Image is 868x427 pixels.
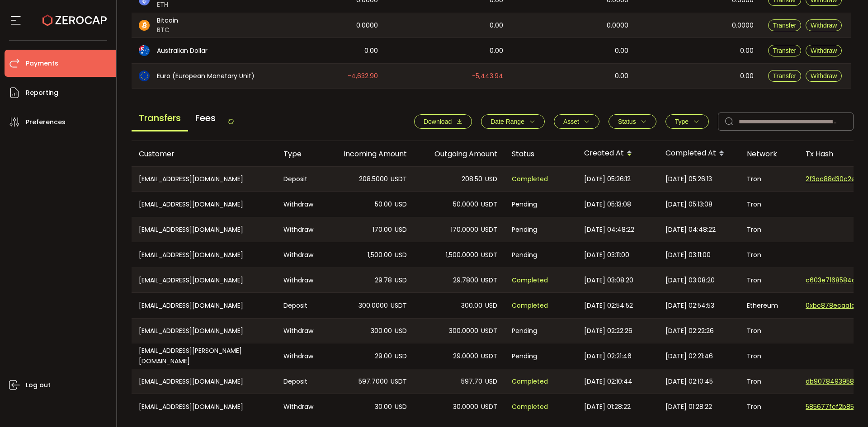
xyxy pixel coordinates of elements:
img: aud_portfolio.svg [139,45,150,56]
div: Withdraw [276,268,324,292]
div: Tron [740,369,798,394]
span: [DATE] 01:28:22 [665,402,712,412]
div: Completed At [658,146,740,161]
span: 29.0000 [453,351,478,361]
div: [EMAIL_ADDRESS][DOMAIN_NAME] [132,167,276,191]
span: [DATE] 03:11:00 [665,250,711,260]
span: [DATE] 05:26:13 [665,174,712,184]
span: USDT [391,376,407,387]
span: USDT [481,225,497,235]
span: 0.00 [490,20,503,31]
span: Asset [563,118,579,125]
div: [EMAIL_ADDRESS][PERSON_NAME][DOMAIN_NAME] [132,343,276,369]
span: Pending [512,199,537,210]
button: Transfer [768,45,802,56]
span: Withdraw [811,22,837,29]
button: Download [414,114,472,129]
div: [EMAIL_ADDRESS][DOMAIN_NAME] [132,192,276,217]
div: Tron [740,394,798,419]
span: [DATE] 02:10:45 [665,376,713,387]
span: -5,443.94 [472,71,503,81]
span: Pending [512,326,537,336]
div: [EMAIL_ADDRESS][DOMAIN_NAME] [132,369,276,394]
img: btc_portfolio.svg [139,20,150,31]
span: Log out [26,379,51,392]
span: [DATE] 02:22:26 [665,326,714,336]
span: 300.00 [461,300,482,311]
span: [DATE] 04:48:22 [584,225,634,235]
img: eur_portfolio.svg [139,70,150,81]
span: Status [618,118,636,125]
div: [EMAIL_ADDRESS][DOMAIN_NAME] [132,268,276,292]
span: USD [485,174,497,184]
span: BTC [157,25,178,35]
button: Transfer [768,70,802,82]
span: USDT [481,275,497,286]
span: 208.5000 [359,174,388,184]
div: Deposit [276,369,324,394]
span: [DATE] 01:28:22 [584,402,631,412]
span: 597.7000 [359,376,388,387]
div: Incoming Amount [324,149,414,159]
span: 1,500.0000 [446,250,478,260]
span: USD [395,402,407,412]
div: Tron [740,217,798,242]
span: 29.7800 [453,275,478,286]
span: USD [395,275,407,286]
span: [DATE] 05:26:12 [584,174,631,184]
span: [DATE] 02:21:46 [584,351,632,361]
div: Type [276,149,324,159]
div: Withdraw [276,343,324,369]
span: Completed [512,376,548,387]
div: Tron [740,167,798,191]
div: Withdraw [276,319,324,343]
span: 300.0000 [449,326,478,336]
span: 0.00 [740,46,754,56]
div: Deposit [276,293,324,318]
span: Transfers [132,106,188,131]
span: USD [395,250,407,260]
span: Download [424,118,452,125]
span: Reporting [26,86,58,99]
button: Withdraw [806,70,842,82]
span: Euro (European Monetary Unit) [157,71,255,81]
span: -4,632.90 [348,71,378,81]
span: [DATE] 05:13:08 [665,199,712,210]
span: Transfer [773,47,797,54]
span: 0.00 [615,46,628,56]
span: Completed [512,275,548,286]
div: [EMAIL_ADDRESS][DOMAIN_NAME] [132,319,276,343]
span: 29.78 [375,275,392,286]
iframe: Chat Widget [823,384,868,427]
span: USD [395,225,407,235]
span: 170.0000 [451,225,478,235]
span: Pending [512,351,537,361]
div: Outgoing Amount [414,149,505,159]
div: Network [740,149,798,159]
span: Withdraw [811,47,837,54]
button: Withdraw [806,45,842,56]
span: 597.70 [461,376,482,387]
div: [EMAIL_ADDRESS][DOMAIN_NAME] [132,293,276,318]
div: Ethereum [740,293,798,318]
button: Withdraw [806,19,842,31]
span: USDT [481,402,497,412]
span: [DATE] 02:10:44 [584,376,632,387]
div: [EMAIL_ADDRESS][DOMAIN_NAME] [132,394,276,419]
div: Created At [577,146,658,161]
div: [EMAIL_ADDRESS][DOMAIN_NAME] [132,217,276,242]
span: 0.00 [740,71,754,81]
span: 208.50 [462,174,482,184]
span: Completed [512,174,548,184]
span: USDT [481,326,497,336]
span: 29.00 [375,351,392,361]
div: Withdraw [276,217,324,242]
div: Deposit [276,167,324,191]
span: Date Range [491,118,524,125]
span: 30.00 [375,402,392,412]
span: USDT [481,199,497,210]
span: 0.00 [615,71,628,81]
span: [DATE] 02:54:52 [584,300,633,311]
button: Type [665,114,709,129]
